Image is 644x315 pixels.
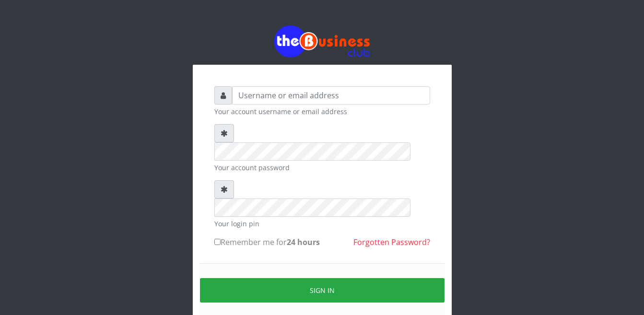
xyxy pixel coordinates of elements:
b: 24 hours [287,237,320,247]
button: Sign in [200,278,445,303]
small: Your account username or email address [214,106,430,117]
small: Your account password [214,163,430,173]
label: Remember me for [214,236,320,248]
input: Remember me for24 hours [214,239,221,245]
small: Your login pin [214,219,430,229]
input: Username or email address [232,86,430,105]
a: Forgotten Password? [353,237,430,247]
